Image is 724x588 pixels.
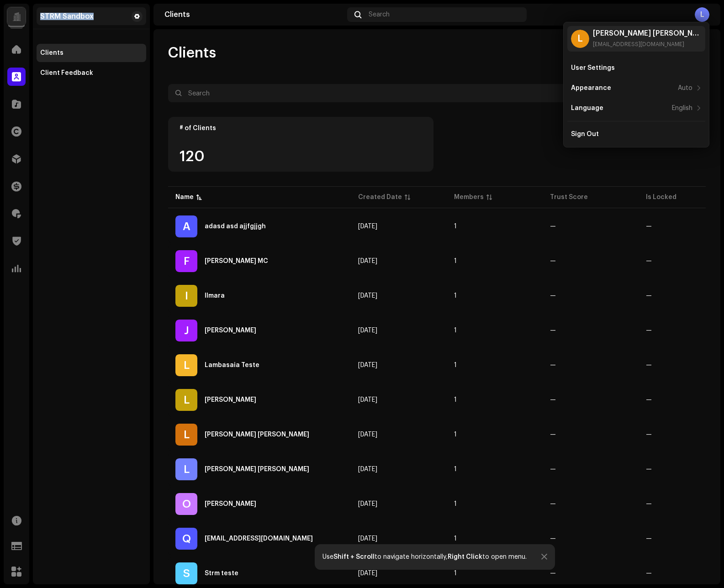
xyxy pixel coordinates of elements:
input: Search [168,84,655,102]
div: English [672,105,692,112]
re-a-table-badge: — [550,466,631,472]
div: L [175,354,197,376]
span: Mar 7, 2025 [358,293,377,299]
div: I [175,285,197,307]
re-a-table-badge: — [550,223,631,230]
div: Clients [164,11,344,18]
span: Aug 6, 2025 [358,570,377,577]
div: Client Feedback [40,69,93,77]
div: Luiz Fernando Kohler [205,466,309,472]
div: F [175,250,197,272]
re-a-table-badge: — [550,397,631,403]
div: quiterio4994@uorak.com [205,535,313,542]
re-m-nav-item: Clients [37,44,146,62]
div: L [175,458,197,480]
div: O [175,493,197,515]
span: 1 [454,223,457,230]
re-m-nav-item: Language [567,99,705,117]
div: Q [175,528,197,550]
strong: Right Click [448,554,482,560]
re-m-nav-item: User Settings [567,59,705,77]
span: Jul 16, 2025 [358,501,377,507]
div: L [695,7,709,22]
div: L [175,389,197,411]
re-a-table-badge: — [550,293,631,299]
div: L [571,30,589,48]
span: 1 [454,258,457,264]
span: Jul 16, 2025 [358,431,377,438]
div: Auto [678,84,692,92]
div: adasd asd ajjfgjjgh [205,223,266,230]
div: Language [571,105,603,112]
re-m-nav-item: Appearance [567,79,705,97]
span: 1 [454,431,457,438]
re-m-nav-item: Sign Out [567,125,705,143]
div: Strm teste [205,570,238,577]
div: Lambasaia Teste [205,362,259,368]
div: Ilmara [205,293,225,299]
div: A [175,215,197,237]
span: 1 [454,362,457,368]
div: User Settings [571,64,615,72]
div: luiz fernando kohl [205,431,309,438]
span: Aug 13, 2025 [358,258,377,264]
div: STRM Sandbox [40,13,94,20]
div: Clients [40,49,63,57]
span: 1 [454,535,457,542]
re-a-table-badge: — [550,327,631,334]
div: [PERSON_NAME] [PERSON_NAME] [593,30,702,37]
re-m-nav-item: Client Feedback [37,64,146,82]
span: Feb 14, 2025 [358,327,377,334]
re-a-table-badge: — [550,431,631,438]
re-a-table-badge: — [550,570,631,577]
span: 1 [454,327,457,334]
div: [EMAIL_ADDRESS][DOMAIN_NAME] [593,41,702,48]
strong: Shift + Scroll [333,554,375,560]
div: S [175,562,197,584]
re-a-table-badge: — [550,258,631,264]
span: Jul 16, 2025 [358,223,377,230]
div: J [175,320,197,341]
re-a-table-badge: — [550,362,631,368]
span: 1 [454,570,457,577]
span: Jul 16, 2025 [358,397,377,403]
div: Members [454,193,484,202]
span: Oct 6, 2025 [358,535,377,542]
re-a-table-badge: — [550,501,631,507]
span: Aug 13, 2025 [358,362,377,368]
div: Jean Carlos Krüger [205,327,256,334]
span: Clients [168,44,216,62]
span: 1 [454,397,457,403]
div: Created Date [358,193,402,202]
div: Appearance [571,84,611,92]
div: Owen [205,501,256,507]
div: Use to navigate horizontally, to open menu. [322,553,527,561]
re-a-table-badge: — [550,535,631,542]
span: Feb 14, 2025 [358,466,377,472]
div: # of Clients [180,125,422,132]
div: Fank MC [205,258,268,264]
div: Luiz [205,397,256,403]
div: L [175,424,197,446]
span: 1 [454,466,457,472]
re-o-card-value: # of Clients [168,117,433,172]
span: Search [369,11,390,18]
div: Name [175,193,194,202]
div: Sign Out [571,131,599,138]
span: 1 [454,501,457,507]
span: 1 [454,293,457,299]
